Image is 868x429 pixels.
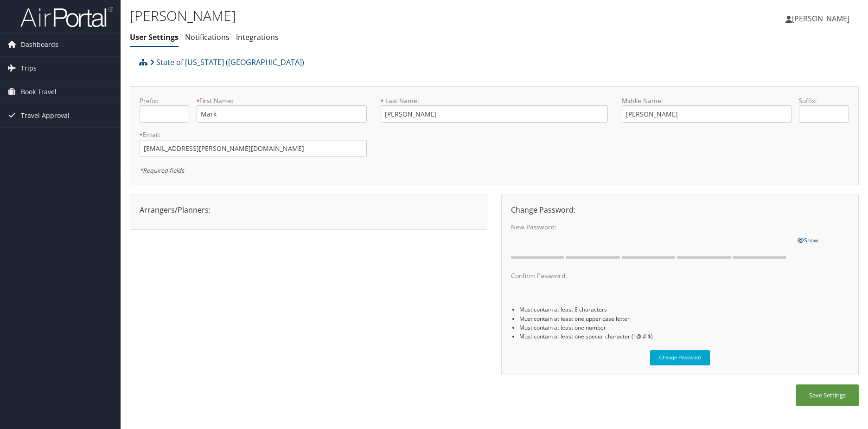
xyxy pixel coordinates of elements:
label: New Password: [511,222,790,232]
a: Notifications [185,32,230,42]
a: State of [US_STATE] ([GEOGRAPHIC_DATA]) [150,53,304,71]
label: Email: [140,130,367,139]
label: Prefix: [140,96,189,105]
label: Last Name: [381,96,608,105]
button: Save Settings [796,384,859,406]
a: Show [798,234,818,245]
a: [PERSON_NAME] [785,5,859,32]
li: Must contain at least one upper case letter [519,314,849,323]
span: Travel Approval [21,104,70,127]
span: Trips [21,57,37,80]
em: Required fields [140,166,184,175]
li: Must contain at least 8 characters [519,305,849,314]
span: Dashboards [21,33,58,56]
img: airportal-logo.png [20,6,113,28]
li: Must contain at least one number [519,323,849,332]
label: First Name: [197,96,367,105]
span: [PERSON_NAME] [792,13,849,24]
div: Arrangers/Planners: [133,204,485,215]
li: Must contain at least one special character (! @ # $) [519,332,849,341]
label: Suffix: [799,96,849,105]
a: Integrations [236,32,279,42]
button: Change Password [650,350,710,365]
label: Confirm Password: [511,271,790,280]
h1: [PERSON_NAME] [130,6,616,26]
span: Show [798,236,818,244]
a: User Settings [130,32,179,42]
div: Change Password: [504,204,856,215]
span: Book Travel [21,80,57,104]
label: Middle Name: [622,96,792,105]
